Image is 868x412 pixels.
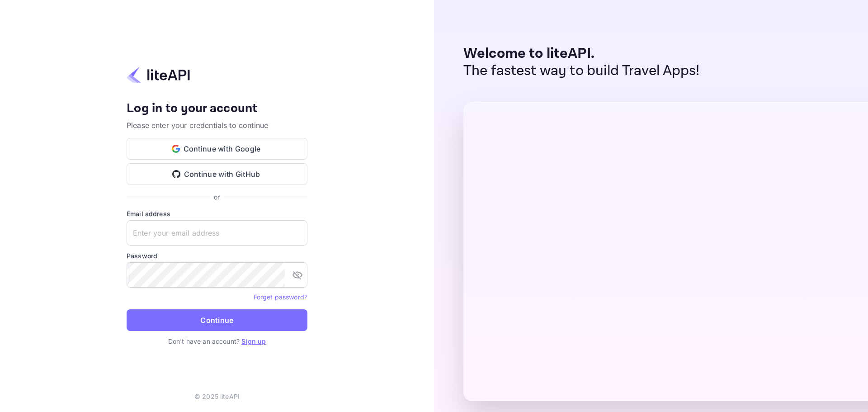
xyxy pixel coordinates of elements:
label: Email address [127,209,307,218]
p: The fastest way to build Travel Apps! [463,62,700,80]
img: liteapi [127,66,190,84]
p: Don't have an account? [127,336,307,346]
p: or [214,192,220,202]
a: Forget password? [254,293,307,301]
label: Password [127,251,307,260]
a: Sign up [241,337,266,345]
a: Forget password? [254,292,307,301]
input: Enter your email address [127,220,307,246]
h4: Log in to your account [127,101,307,117]
button: toggle password visibility [288,266,307,284]
button: Continue with Google [127,138,307,160]
button: Continue [127,309,307,331]
p: © 2025 liteAPI [194,392,240,401]
p: Welcome to liteAPI. [463,45,700,62]
button: Continue with GitHub [127,163,307,185]
p: Please enter your credentials to continue [127,120,307,131]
